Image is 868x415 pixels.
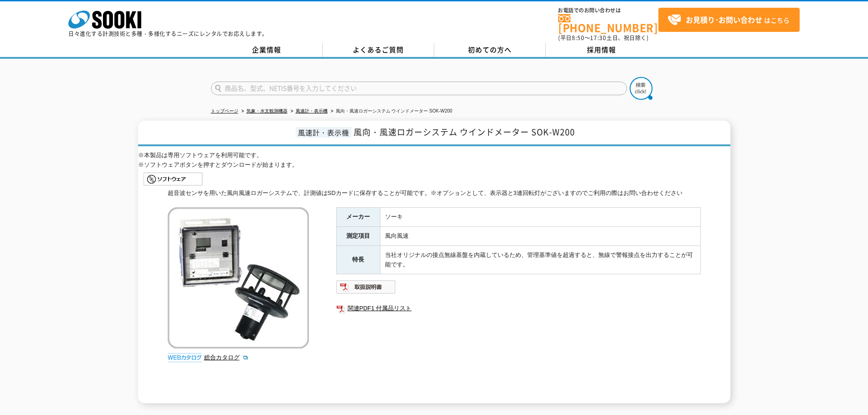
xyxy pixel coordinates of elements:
[354,126,575,138] span: 風向・風速ロガーシステム ウインドメーター SOK-W200
[590,34,606,42] span: 17:30
[686,14,762,25] strong: お見積り･お問い合わせ
[380,208,700,227] td: ソーキ
[668,13,790,27] span: はこちら
[211,108,238,113] a: トップページ
[211,43,323,57] a: 企業情報
[336,227,380,246] th: 測定項目
[380,227,700,246] td: 風向風速
[546,43,657,57] a: 採用情報
[144,172,203,186] img: sidemenu_btn_software_pc.gif
[138,160,730,170] p: ※ソフトウェアボタンを押すとダウンロードが始まります。
[329,107,452,116] li: 風向・風速ロガーシステム ウインドメーター SOK-W200
[658,8,800,32] a: お見積り･お問い合わせはこちら
[323,43,434,57] a: よくあるご質問
[168,353,202,362] img: webカタログ
[68,31,268,36] p: 日々進化する計測技術と多種・多様化するニーズにレンタルでお応えします。
[468,45,512,55] span: 初めての方へ
[336,280,396,294] img: 取扱説明書
[296,108,328,113] a: 風速計・表示機
[434,43,546,57] a: 初めての方へ
[336,286,396,293] a: 取扱説明書
[168,207,309,348] img: 風向・風速ロガーシステム ウインドメーター SOK-W200
[336,302,701,314] a: 関連PDF1 付属品リスト
[558,14,658,33] a: [PHONE_NUMBER]
[336,246,380,274] th: 特長
[380,246,700,274] td: 当社オリジナルの接点無線基盤を内蔵しているため、管理基準値を超過すると、無線で警報接点を出力することが可能です。
[296,127,351,138] span: 風速計・表示機
[572,34,585,42] span: 8:50
[630,77,652,100] img: btn_search.png
[138,151,730,160] p: ※本製品は専用ソフトウェアを利用可能です。
[336,208,380,227] th: メーカー
[204,354,249,361] a: 総合カタログ
[211,82,627,95] input: 商品名、型式、NETIS番号を入力してください
[247,108,288,113] a: 気象・水文観測機器
[558,34,648,42] span: (平日 ～ 土日、祝日除く)
[558,8,658,13] span: お電話でのお問い合わせは
[168,189,701,198] div: 超音波センサを用いた風向風速ロガーシステムで、計測値はSDカードに保存することが可能です。※オプションとして、表示器と3連回転灯がございますのでご利用の際はお問い合わせください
